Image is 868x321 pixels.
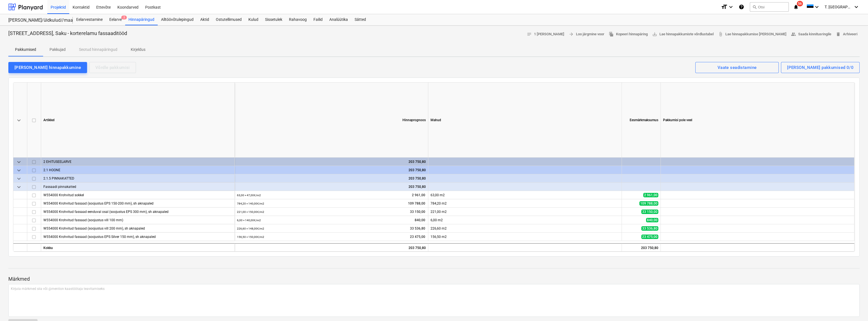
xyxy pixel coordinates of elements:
span: 109 788,00 [639,201,658,206]
small: 156,50 × 150,00€ / m2 [237,235,264,238]
i: keyboard_arrow_down [853,4,860,10]
span: 840,00 [646,218,658,222]
div: Vaate seadistamine [718,64,757,71]
div: 63,00 m2 [428,191,622,199]
span: file_copy [609,32,614,37]
div: Vestlusvidin [840,294,868,321]
div: 2.1.5 PINNAKATTED [43,174,232,182]
button: Vaate seadistamine [695,62,779,73]
a: Sätted [351,14,369,25]
div: Pakkumisi pole veel [661,83,854,158]
span: delete [836,32,841,37]
span: Loo järgmine voor [569,31,604,38]
span: arrow_forward [569,32,574,37]
span: 23 475,00 [409,235,426,239]
span: keyboard_arrow_down [16,117,22,124]
a: Rahavoog [286,14,310,25]
small: 63,00 × 47,00€ / m2 [237,194,261,197]
button: Saada kinnitusringile [789,30,834,39]
a: Kulud [245,14,262,25]
a: Lae hinnapakkumiste võrdlustabel [650,30,716,39]
span: 56 [797,1,803,6]
span: Lae hinnapakkumise [PERSON_NAME] [718,31,787,38]
div: 203 750,80 [237,158,426,166]
i: format_size [721,4,728,10]
small: 226,60 × 148,00€ / m2 [237,227,264,230]
div: Mahud [428,83,622,158]
button: Kopeeri hinnapäring [607,30,650,39]
a: Aktid [197,14,212,25]
i: keyboard_arrow_down [813,4,820,10]
p: Kirjeldus [131,47,145,53]
a: Lae hinnapakkumise [PERSON_NAME] [716,30,789,39]
a: Ostutellimused [212,14,245,25]
button: 1 [PERSON_NAME] [525,30,567,39]
div: 203 750,80 [622,243,661,252]
button: [PERSON_NAME] pakkumised 0/0 [781,62,860,73]
p: Pakkujad [50,47,66,53]
span: 33 536,80 [409,226,426,231]
div: W554000 Krohvitud fassaad (soojustus vill 200 mm), sh aknapaled [43,224,232,232]
div: 2 EHITUSEELARVE [43,158,232,166]
span: 33 150,00 [409,210,426,214]
span: 33 150,00 [641,210,658,214]
span: T. [GEOGRAPHIC_DATA] [825,5,852,9]
small: 784,20 × 140,00€ / m2 [237,202,264,205]
div: Hinnaprognoos [235,83,428,158]
span: 840,00 [414,218,426,223]
button: Loo järgmine voor [567,30,607,39]
a: Alltöövõtulepingud [158,14,197,25]
div: W554000 Krohvitud fassaad (soojustus vill 100 mm) [43,216,232,224]
div: 203 750,80 [237,166,426,174]
span: keyboard_arrow_down [16,184,22,190]
div: Artikkel [41,83,235,158]
div: W554000 Krohvitud fassaad eenduval osal (soojustus EPS 300 mm), sh aknapaled [43,208,232,216]
span: attach_file [718,32,723,37]
div: Analüütika [326,14,351,25]
a: Eelarve2 [106,14,125,25]
span: 23 475,00 [641,235,658,239]
div: Eesmärkmaksumus [622,83,661,158]
div: 203 750,80 [237,183,426,191]
span: 2 961,00 [643,193,658,197]
a: Hinnapäringud [125,14,158,25]
div: W554000 Krohvitud sokkel [43,191,232,199]
span: Kopeeri hinnapäring [609,31,648,38]
iframe: Chat Widget [840,294,868,321]
span: notes [527,32,532,37]
div: 6,00 m2 [428,216,622,224]
div: Eelarve [106,14,125,25]
div: 784,20 m2 [428,199,622,208]
div: 203 750,80 [237,174,426,183]
div: Fassaadi pinnakatted [43,183,232,191]
span: 2 961,00 [411,193,426,198]
button: Arhiveeri [834,30,860,39]
div: Kokku [41,243,235,252]
div: 156,50 m2 [428,233,622,241]
span: save_alt [652,32,657,37]
span: people_alt [791,32,796,37]
p: Pakkumised [15,47,36,53]
span: Arhiveeri [836,31,857,38]
span: search [752,5,757,9]
span: keyboard_arrow_down [16,175,22,182]
p: Märkmed [8,276,860,282]
button: [PERSON_NAME] hinnapakkumine [8,62,87,73]
small: 6,00 × 140,00€ / m2 [237,219,261,222]
div: 221,00 m2 [428,208,622,216]
div: 203 750,80 [235,243,428,252]
i: keyboard_arrow_down [728,4,734,10]
div: 2.1 HOONE [43,166,232,174]
div: 226,60 m2 [428,224,622,233]
span: keyboard_arrow_down [16,159,22,165]
a: Eelarvestamine [73,14,106,25]
a: Sissetulek [262,14,286,25]
a: Failid [310,14,326,25]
